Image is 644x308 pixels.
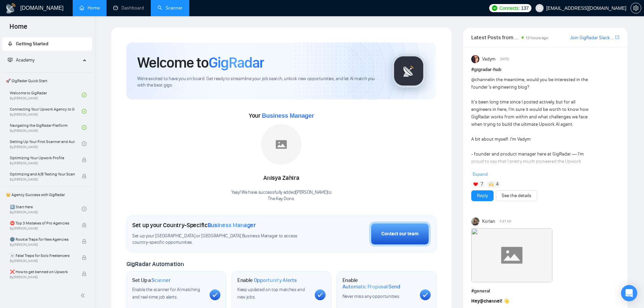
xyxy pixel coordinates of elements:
[79,5,100,11] a: homeHome
[342,283,400,290] span: Automatic Proposal Send
[471,33,520,42] span: Latest Posts from the GigRadar Community
[471,217,479,226] img: Korlan
[5,3,16,14] img: logo
[471,77,491,82] span: @channel
[369,221,431,246] button: Contact our team
[10,136,82,151] a: Setting Up Your First Scanner and Auto-BidderBy[PERSON_NAME]
[471,228,552,282] img: F09JWBR8KB8-Coffee%20chat%20round%202.gif
[261,124,302,165] img: placeholder.png
[2,37,92,51] li: Getting Started
[537,6,542,10] span: user
[82,174,87,179] span: lock
[82,223,87,228] span: lock
[137,76,381,89] span: We're excited to have you on board. Get ready to streamline your job search, unlock new opportuni...
[8,57,34,63] span: Academy
[615,34,619,41] a: export
[82,141,87,146] span: check-circle
[492,5,497,11] img: upwork-logo.png
[10,177,75,182] span: By [PERSON_NAME]
[342,277,414,290] h1: Enable
[630,5,641,11] a: setting
[481,181,483,188] span: 7
[132,277,170,284] h1: Set Up a
[82,255,87,260] span: lock
[473,171,488,177] span: Expand
[471,55,479,63] img: Vadym
[16,41,48,47] span: Getting Started
[342,293,400,299] span: Never miss any opportunities.
[82,109,87,114] span: check-circle
[502,192,531,199] a: See the details
[4,22,33,36] span: Home
[132,221,256,229] h1: Set up your Country-Specific
[158,5,183,11] a: searchScanner
[473,182,478,187] img: ❤️
[16,57,34,63] span: Academy
[477,192,488,199] a: Reply
[231,189,332,202] div: Yaay! We have successfully added [PERSON_NAME] to
[80,292,87,299] span: double-left
[10,155,75,161] span: Optimizing Your Upwork Profile
[392,54,426,88] img: gigradar-logo.png
[621,285,637,301] div: Open Intercom Messenger
[82,93,87,97] span: check-circle
[113,5,144,11] a: dashboardDashboard
[10,227,75,231] span: By [PERSON_NAME]
[496,190,537,201] button: See the details
[10,243,75,247] span: By [PERSON_NAME]
[3,74,91,88] span: 🚀 GigRadar Quick Start
[209,53,264,72] span: GigRadar
[231,172,332,184] div: Anisya Zahira
[10,104,82,119] a: Connecting Your Upwork Agency to GigRadarBy[PERSON_NAME]
[521,4,528,12] span: 137
[471,287,619,295] h1: # general
[570,34,614,42] a: Join GigRadar Slack Community
[10,220,75,227] span: ⛔ Top 3 Mistakes of Pro Agencies
[151,277,170,284] span: Scanner
[482,218,495,225] span: Korlan
[137,53,264,72] h1: Welcome to
[471,66,619,73] h1: # gigradar-hub
[132,287,200,300] span: Enable the scanner for AI matching and real-time job alerts.
[249,112,314,119] span: Your
[8,41,13,46] span: rocket
[10,252,75,259] span: ☠️ Fatal Traps for Solo Freelancers
[499,4,520,12] span: Connects:
[10,88,82,102] a: Welcome to GigRadarBy[PERSON_NAME]
[526,35,548,40] span: 13 hours ago
[82,207,87,211] span: check-circle
[471,298,502,304] strong: Hey !
[82,239,87,244] span: lock
[381,230,419,238] div: Contact our team
[254,277,297,284] span: Opportunity Alerts
[10,202,82,216] a: 1️⃣ Start HereBy[PERSON_NAME]
[10,275,75,279] span: By [PERSON_NAME]
[10,161,75,165] span: By [PERSON_NAME]
[471,190,494,201] button: Reply
[82,125,87,130] span: check-circle
[489,182,494,187] img: 🙌
[500,218,511,224] span: 5:57 AM
[10,120,82,135] a: Navigating the GigRadar PlatformBy[PERSON_NAME]
[132,233,311,246] span: Set up your [GEOGRAPHIC_DATA] or [GEOGRAPHIC_DATA] Business Manager to access country-specific op...
[471,76,590,269] div: in the meantime, would you be interested in the founder’s engineering blog? It’s been long time s...
[630,3,641,14] button: setting
[496,181,499,188] span: 4
[237,287,305,300] span: Keep updated on top matches and new jobs.
[8,57,13,62] span: fund-projection-screen
[3,188,91,202] span: 👑 Agency Success with GigRadar
[82,158,87,162] span: lock
[500,56,509,62] span: [DATE]
[10,259,75,263] span: By [PERSON_NAME]
[10,236,75,243] span: 🌚 Rookie Traps for New Agencies
[208,221,256,229] span: Business Manager
[126,260,184,268] span: GigRadar Automation
[262,112,314,119] span: Business Manager
[10,268,75,275] span: ❌ How to get banned on Upwork
[82,271,87,276] span: lock
[480,298,501,304] span: @channel
[482,55,496,63] span: Vadym
[503,298,509,304] span: 👋
[237,277,297,284] h1: Enable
